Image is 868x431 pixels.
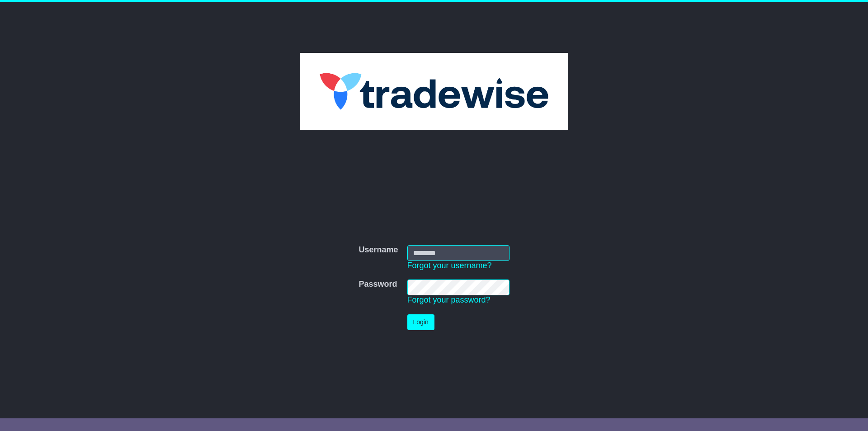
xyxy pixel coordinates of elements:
[359,245,398,255] label: Username
[359,279,397,289] label: Password
[300,53,569,130] img: Tradewise Global Logistics
[407,314,434,330] button: Login
[407,295,491,304] a: Forgot your password?
[407,261,492,270] a: Forgot your username?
